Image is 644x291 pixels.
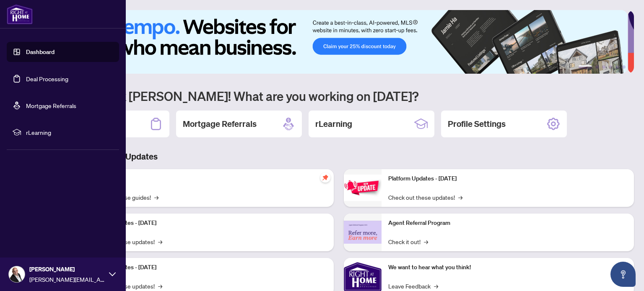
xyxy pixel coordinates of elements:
[579,65,592,69] button: 1
[320,173,330,183] span: pushpin
[154,193,158,202] span: →
[183,118,257,130] h2: Mortgage Referrals
[388,281,438,291] a: Leave Feedback→
[388,237,428,246] a: Check it out!→
[609,65,612,69] button: 4
[26,128,113,137] span: rLearning
[388,193,462,202] a: Check out these updates!→
[158,237,162,246] span: →
[29,265,105,274] span: [PERSON_NAME]
[388,219,627,228] p: Agent Referral Program
[615,65,619,69] button: 5
[7,4,33,24] img: logo
[344,175,382,201] img: Platform Updates - June 23, 2025
[595,65,599,69] button: 2
[88,174,327,183] p: Self-Help
[26,102,76,109] a: Mortgage Referrals
[44,10,628,74] img: Slide 0
[9,266,25,282] img: Profile Icon
[29,275,105,284] span: [PERSON_NAME][EMAIL_ADDRESS][DOMAIN_NAME]
[388,263,627,272] p: We want to hear what you think!
[315,118,352,130] h2: rLearning
[26,75,68,82] a: Deal Processing
[602,65,605,69] button: 3
[44,88,634,104] h1: Welcome back [PERSON_NAME]! What are you working on [DATE]?
[26,48,55,56] a: Dashboard
[88,263,327,272] p: Platform Updates - [DATE]
[388,174,627,183] p: Platform Updates - [DATE]
[458,193,462,202] span: →
[158,281,162,291] span: →
[44,151,634,162] h3: Brokerage & Industry Updates
[448,118,506,130] h2: Profile Settings
[610,262,636,287] button: Open asap
[622,65,626,69] button: 6
[424,237,428,246] span: →
[344,221,382,244] img: Agent Referral Program
[434,281,438,291] span: →
[88,219,327,228] p: Platform Updates - [DATE]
